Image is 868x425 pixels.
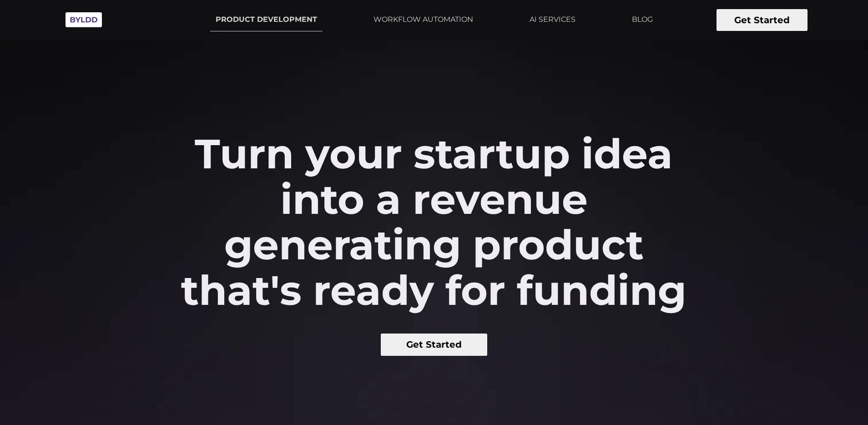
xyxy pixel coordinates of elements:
a: PRODUCT DEVELOPMENT [210,8,323,31]
button: Get Started [717,9,807,31]
img: Byldd - Product Development Company [61,7,106,32]
button: Get Started [381,334,488,356]
a: BLOG [626,8,658,31]
a: AI SERVICES [524,8,581,31]
a: WORKFLOW AUTOMATION [368,8,479,31]
h2: Turn your startup idea into a revenue generating product that's ready for funding [174,131,695,313]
